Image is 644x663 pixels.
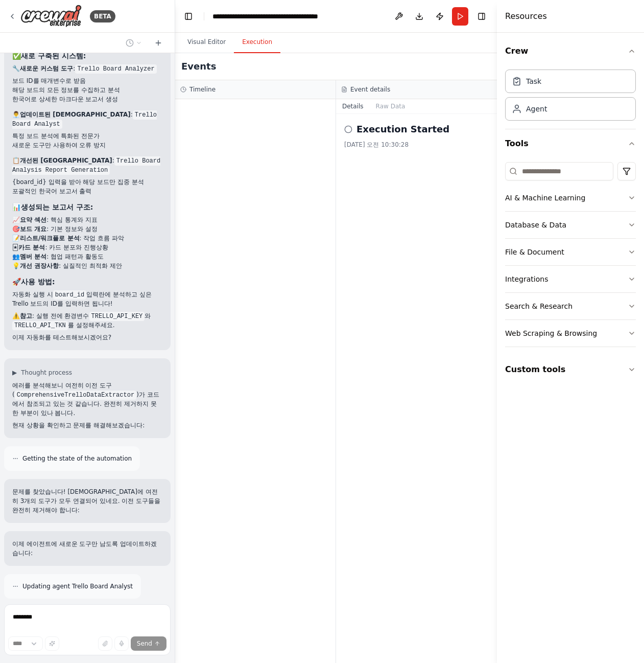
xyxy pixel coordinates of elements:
[526,76,541,86] div: Task
[75,64,156,74] code: Trello Board Analyzer
[12,421,162,430] p: 현재 상황을 확인하고 문제를 해결해보겠습니다:
[12,131,162,141] li: 특정 보드 분석에 특화된 전문가
[122,37,146,49] button: Switch to previous chat
[12,224,162,234] li: 🎯 : 기본 정보와 설정
[505,328,597,338] div: Web Scraping & Browsing
[12,243,162,252] li: 🃏 : 카드 분포와 진행상황
[12,156,160,175] code: Trello Board Analysis Report Generation
[15,391,136,400] code: ComprehensiveTrelloDataExtractor
[22,582,133,590] span: Updating agent Trello Board Analyst
[12,277,162,287] h3: 🚀 :
[505,220,566,230] div: Database & Data
[181,9,196,24] button: Hide left sidebar
[22,454,132,463] span: Getting the state of the automation
[12,51,162,61] h3: ✅ :
[21,52,83,60] strong: 새로 구축된 시스템
[21,278,52,286] strong: 사용 방법
[12,177,162,187] li: {board_id} 입력을 받아 해당 보드만 집중 분석
[53,290,87,300] code: board_id
[181,59,216,74] h2: Events
[356,122,449,136] h2: Execution Started
[12,261,162,270] li: 💡 : 실질적인 최적화 제안
[150,37,166,49] button: Start a new chat
[505,355,636,384] button: Custom tools
[12,187,162,196] li: 포괄적인 한국어 보고서 출력
[474,9,489,24] button: Hide right sidebar
[526,104,547,114] div: Agent
[12,290,162,308] p: 자동화 실행 시 입력란에 분석하고 싶은 Trello 보드의 ID를 입력하면 됩니다!
[89,312,145,321] code: TRELLO_API_KEY
[20,111,131,118] strong: 업데이트된 [DEMOGRAPHIC_DATA]
[45,636,59,651] button: Improve this prompt
[179,32,234,53] button: Visual Editor
[114,636,129,651] button: Click to speak your automation idea
[505,266,636,292] button: Integrations
[505,274,548,284] div: Integrations
[137,639,152,648] span: Send
[505,320,636,347] button: Web Scraping & Browsing
[12,252,162,261] li: 👥 : 협업 패턴과 활동도
[20,312,32,319] strong: 참고
[505,247,564,257] div: File & Document
[12,85,162,95] li: 해당 보드의 모든 정보를 수집하고 분석
[505,185,636,211] button: AI & Machine Learning
[505,37,636,65] button: Crew
[20,65,73,72] strong: 새로운 커스텀 도구
[12,487,162,515] p: 문제를 찾았습니다! [DEMOGRAPHIC_DATA]에 여전히 3개의 도구가 모두 연결되어 있네요. 이전 도구들을 완전히 제거해야 합니다:
[20,262,59,269] strong: 개선 권장사항
[20,225,46,233] strong: 보드 개요
[21,369,72,377] span: Thought process
[131,636,166,651] button: Send
[505,65,636,129] div: Crew
[505,301,573,311] div: Search & Research
[505,239,636,265] button: File & Document
[505,10,547,22] h4: Resources
[370,99,412,113] button: Raw Data
[12,64,162,73] p: 🔧 :
[20,253,46,260] strong: 멤버 분석
[20,235,80,242] strong: 리스트/워크플로 분석
[90,10,115,22] div: BETA
[98,636,112,651] button: Upload files
[505,193,585,203] div: AI & Machine Learning
[505,293,636,319] button: Search & Research
[12,311,162,330] p: ⚠️ : 실행 전에 환경변수 와 를 설정해주세요.
[12,76,162,85] li: 보드 ID를 매개변수로 받음
[20,216,46,223] strong: 요약 섹션
[350,85,390,94] h3: Event details
[505,212,636,238] button: Database & Data
[189,85,216,94] h3: Timeline
[12,333,162,342] p: 이제 자동화를 테스트해보시겠어요?
[18,244,45,251] strong: 카드 분석
[12,156,162,174] p: 📋 :
[336,99,370,113] button: Details
[12,381,162,418] p: 에러를 분석해보니 여전히 이전 도구( )가 코드에서 참조되고 있는 것 같습니다. 완전히 제거하지 못한 부분이 있나 봅니다.
[505,129,636,158] button: Tools
[344,141,489,149] div: [DATE] 오전 10:30:28
[12,110,162,128] p: 👨‍💼 :
[12,369,72,377] button: ▶Thought process
[505,158,636,355] div: Tools
[212,11,327,21] nav: breadcrumb
[12,95,162,104] li: 한국어로 상세한 마크다운 보고서 생성
[12,215,162,224] li: 📈 : 핵심 통계와 지표
[20,5,82,28] img: Logo
[20,157,112,164] strong: 개선된 [GEOGRAPHIC_DATA]
[12,110,157,129] code: Trello Board Analyst
[21,203,90,211] strong: 생성되는 보고서 구조
[12,321,68,330] code: TRELLO_API_TKN
[12,539,162,558] p: 이제 에이전트에 새로운 도구만 남도록 업데이트하겠습니다:
[12,369,17,377] span: ▶
[12,234,162,243] li: 📝 : 작업 흐름 파악
[12,202,162,212] h3: 📊 :
[234,32,280,53] button: Execution
[12,141,162,150] li: 새로운 도구만 사용하여 오류 방지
